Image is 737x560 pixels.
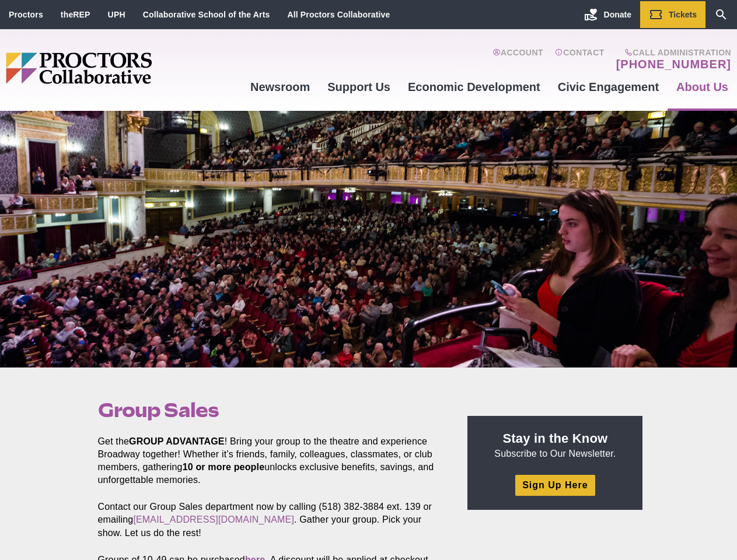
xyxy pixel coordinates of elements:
[287,10,390,19] a: All Proctors Collaborative
[108,10,125,19] a: UPH
[575,1,640,28] a: Donate
[616,57,731,71] a: [PHONE_NUMBER]
[133,514,294,524] a: [EMAIL_ADDRESS][DOMAIN_NAME]
[503,431,608,446] strong: Stay in the Know
[493,48,543,71] a: Account
[242,71,319,103] a: Newsroom
[549,71,668,103] a: Civic Engagement
[399,71,549,103] a: Economic Development
[613,48,731,57] span: Call Administration
[9,10,43,19] a: Proctors
[98,501,441,539] p: Contact our Group Sales department now by calling (518) 382-3884 ext. 139 or emailing . Gather yo...
[98,435,441,487] p: Get the ! Bring your group to the theatre and experience Broadway together! Whether it’s friends,...
[668,71,737,103] a: About Us
[143,10,270,19] a: Collaborative School of the Arts
[705,1,737,28] a: Search
[555,48,605,71] a: Contact
[481,430,628,460] p: Subscribe to Our Newsletter.
[604,10,631,19] span: Donate
[319,71,399,103] a: Support Us
[183,462,265,472] strong: 10 or more people
[640,1,705,28] a: Tickets
[61,10,90,19] a: theREP
[129,436,225,446] strong: GROUP ADVANTAGE
[515,475,595,495] a: Sign Up Here
[6,52,242,84] img: Proctors logo
[98,399,441,421] h1: Group Sales
[669,10,697,19] span: Tickets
